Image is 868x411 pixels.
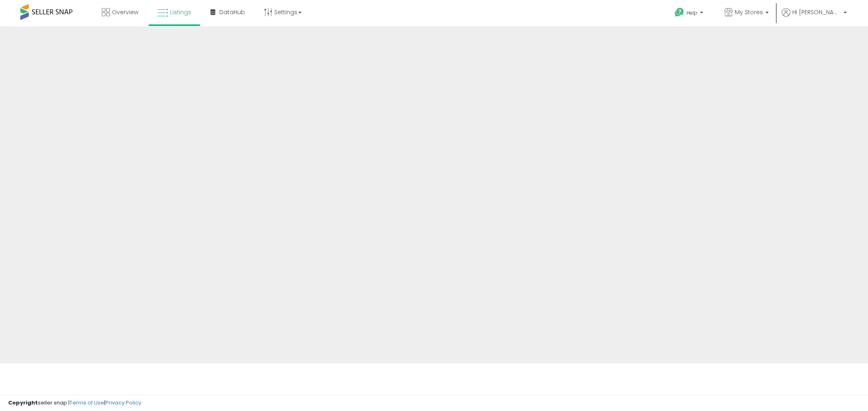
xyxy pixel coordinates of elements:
[792,8,841,16] span: Hi [PERSON_NAME]
[219,8,245,16] span: DataHub
[735,8,763,16] span: My Stores
[668,1,711,26] a: Help
[687,9,697,16] span: Help
[112,8,138,16] span: Overview
[674,7,684,17] i: Get Help
[170,8,191,16] span: Listings
[782,8,847,26] a: Hi [PERSON_NAME]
